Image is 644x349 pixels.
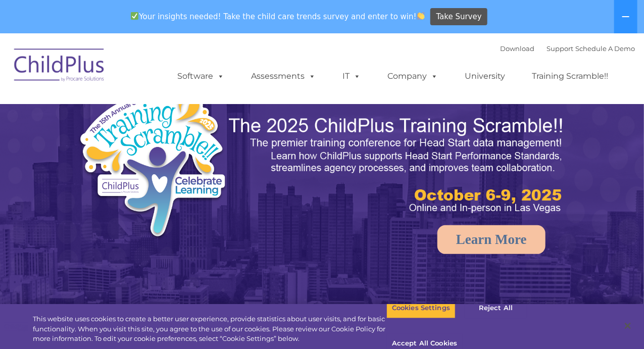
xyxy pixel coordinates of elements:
[241,66,326,86] a: Assessments
[127,7,429,26] span: Your insights needed! Take the child care trends survey and enter to win!
[140,67,171,74] span: Last name
[168,66,235,86] a: Software
[617,315,639,337] button: Close
[333,66,371,86] a: IT
[522,66,619,86] a: Training Scramble!!
[378,66,449,86] a: Company
[464,297,527,319] button: Reject All
[547,44,574,53] a: Support
[417,12,425,20] img: 👏
[455,66,516,86] a: University
[501,44,635,53] font: |
[131,12,138,20] img: ✅
[140,108,183,116] span: Phone number
[576,44,635,53] a: Schedule A Demo
[386,297,456,319] button: Cookies Settings
[436,8,482,26] span: Take Survey
[437,225,546,254] a: Learn More
[33,314,386,344] div: This website uses cookies to create a better user experience, provide statistics about user visit...
[9,41,110,92] img: ChildPlus by Procare Solutions
[501,44,535,53] a: Download
[430,8,487,26] a: Take Survey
